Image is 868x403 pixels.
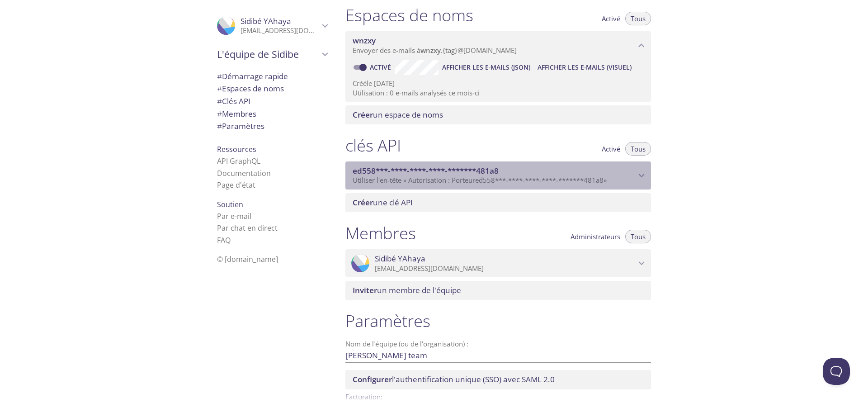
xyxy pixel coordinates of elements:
[353,175,475,185] font: Utiliser l'en-tête « Autorisation : Porteur
[222,71,288,81] font: Démarrage rapide
[345,31,651,59] div: espace de noms wnzxy
[210,43,335,66] div: L'équipe de Sidibe
[345,370,651,389] div: Configurer SSO
[345,339,469,348] font: Nom de l'équipe (ou de l'organisation) :
[458,46,517,55] font: @[DOMAIN_NAME]
[625,142,651,156] button: Tous
[217,109,222,119] font: #
[823,358,850,385] iframe: Aide Scout Beacon - Ouvrir
[241,26,349,35] font: [EMAIL_ADDRESS][DOMAIN_NAME]
[604,175,607,185] font: »
[375,253,396,264] font: Sidibé
[210,120,335,133] div: Paramètres de l'équipe
[217,156,260,166] a: API GraphQL
[571,232,620,241] font: Administrateurs
[217,96,222,106] font: #
[538,63,632,71] font: Afficher les e-mails (visuel)
[222,83,284,94] font: Espaces de noms
[596,12,626,25] button: Activé
[217,121,222,131] font: #
[210,70,335,83] div: Démarrage rapide
[443,46,458,55] font: {tag}
[345,249,651,277] div: Sidibé YAhaya
[353,374,392,384] font: Configurer
[442,63,530,71] font: Afficher les e-mails (JSON)
[210,108,335,120] div: Membres
[345,309,430,332] font: Paramètres
[375,264,484,273] font: [EMAIL_ADDRESS][DOMAIN_NAME]
[345,281,651,300] div: Inviter un membre de l'équipe
[345,4,473,26] font: Espaces de noms
[345,105,651,124] div: Créer un espace de noms
[217,144,256,154] font: Ressources
[264,16,291,26] font: YAhaya
[373,197,413,208] font: une clé API
[217,168,271,178] a: Documentation
[353,88,480,97] font: Utilisation : 0 e-mails analysés ce mois-ci
[217,223,278,233] font: Par chat en direct
[353,285,377,295] font: Inviter
[377,285,461,295] font: un membre de l'équipe
[222,121,264,131] font: Paramètres
[353,35,376,46] font: wnzxy
[353,109,373,120] font: Créer
[631,232,646,241] font: Tous
[222,109,256,119] font: Membres
[217,199,243,209] font: Soutien
[534,60,635,75] button: Afficher les e-mails (visuel)
[602,144,620,153] font: Activé
[398,253,425,264] font: YAhaya
[217,211,251,221] font: Par e-mail
[353,197,373,208] font: Créer
[631,144,646,153] font: Tous
[370,63,391,71] font: Activé
[625,230,651,243] button: Tous
[420,46,441,55] font: wnzxy
[210,95,335,108] div: Clés API
[353,79,367,88] font: Créé
[217,254,278,264] font: © [DOMAIN_NAME]
[631,14,646,23] font: Tous
[345,222,416,244] font: Membres
[217,71,222,81] font: #
[392,374,555,384] font: l'authentification unique (SSO) avec SAML 2.0
[217,47,299,61] font: L'équipe de Sidibe
[210,11,335,41] div: Sidibé YAhaya
[222,96,250,106] font: Clés API
[367,79,395,88] font: le [DATE]
[602,14,620,23] font: Activé
[210,82,335,95] div: Espaces de noms
[439,60,534,75] button: Afficher les e-mails (JSON)
[217,83,222,94] font: #
[345,193,651,212] div: Créer une clé API
[241,16,262,26] font: Sidibé
[217,235,231,245] font: FAQ
[441,46,443,55] font: .
[345,134,401,156] font: clés API
[596,142,626,156] button: Activé
[625,12,651,25] button: Tous
[217,180,255,190] a: Page d'état
[565,230,626,243] button: Administrateurs
[353,46,420,55] font: Envoyer des e-mails à
[373,109,443,120] font: un espace de noms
